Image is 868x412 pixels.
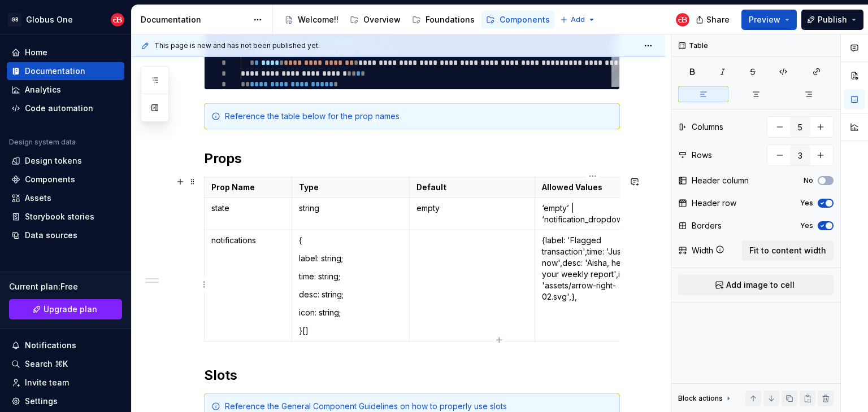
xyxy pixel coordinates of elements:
h2: Props [204,150,620,168]
div: Foundations [426,14,475,25]
button: Share [690,10,737,30]
span: Add [571,15,585,24]
span: Add image to cell [726,279,795,291]
p: { [299,235,402,246]
span: Publish [818,14,847,25]
span: Upgrade plan [44,304,97,315]
div: Analytics [25,84,61,95]
button: Search ⌘K [7,355,124,373]
button: Publish [801,10,863,30]
p: time: string; [299,271,402,282]
p: icon: string; [299,307,402,318]
div: Block actions [678,394,723,403]
div: Design system data [9,138,76,147]
button: Fit to content width [742,240,834,261]
p: desc: string; [299,289,402,300]
a: Welcome!! [280,11,343,29]
img: Globus Bank UX Team [676,13,689,27]
p: label: string; [299,253,402,264]
div: Invite team [25,377,69,388]
a: Components [481,11,554,29]
div: Data sources [25,230,77,241]
label: No [804,176,813,185]
div: Welcome!! [298,14,338,25]
div: Overview [363,14,401,25]
label: Yes [800,199,813,208]
a: Documentation [7,62,124,80]
label: Yes [800,221,813,230]
div: Columns [692,121,723,133]
a: Analytics [7,81,124,99]
div: Block actions [678,391,733,406]
p: Allowed Values [542,182,643,193]
div: GB [8,13,21,27]
div: Home [25,47,47,58]
a: Settings [7,392,124,410]
div: Code automation [25,103,93,114]
div: Width [692,245,713,256]
div: Header column [692,175,749,186]
a: Storybook stories [7,208,124,226]
a: Components [7,170,124,189]
p: notifications [211,235,285,246]
button: Add image to cell [678,275,834,295]
button: Add [557,12,599,28]
div: Components [500,14,550,25]
div: Header row [692,198,736,209]
h2: Slots [204,366,620,384]
p: { label: 'Flagged transaction', time: 'Just now', desc: 'Aisha, here is your weekly report', icon... [542,235,643,303]
p: Type [299,182,402,193]
p: }[] [299,325,402,336]
button: GBGlobus OneGlobus Bank UX Team [2,7,129,32]
div: Design tokens [25,155,82,166]
div: Page tree [280,8,554,31]
p: string [299,203,402,214]
div: Components [25,174,75,185]
div: Reference the General Component Guidelines on how to properly use slots [225,401,613,412]
span: Fit to content width [749,245,826,256]
button: Notifications [7,336,124,354]
div: Borders [692,220,722,231]
span: Preview [749,14,780,25]
span: This page is new and has not been published yet. [154,41,320,50]
div: Rows [692,150,712,161]
p: Default [416,182,528,193]
span: Share [706,14,730,25]
div: Notifications [25,340,76,351]
a: Design tokens [7,152,124,170]
a: Assets [7,189,124,207]
a: Foundations [407,11,479,29]
div: Search ⌘K [25,358,68,370]
p: ‘empty’ | ‘notification_dropdown’ [542,203,643,225]
img: Globus Bank UX Team [111,13,124,27]
p: empty [416,203,528,214]
div: Storybook stories [25,211,94,222]
div: Documentation [141,14,248,25]
div: Settings [25,396,58,407]
p: state [211,203,285,214]
div: Reference the table below for the prop names [225,111,613,122]
a: Home [7,43,124,62]
p: Prop Name [211,182,285,193]
div: Current plan : Free [9,281,122,292]
div: Documentation [25,65,85,77]
div: Globus One [26,14,73,25]
button: Upgrade plan [9,299,122,319]
button: Preview [741,10,797,30]
a: Invite team [7,374,124,392]
a: Code automation [7,99,124,117]
div: Assets [25,192,51,204]
a: Data sources [7,226,124,244]
a: Overview [345,11,405,29]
